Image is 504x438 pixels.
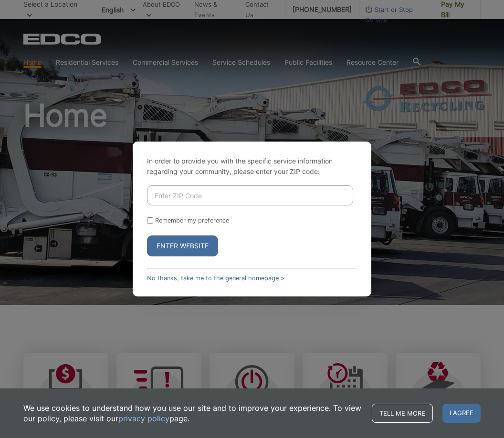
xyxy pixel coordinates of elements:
p: We use cookies to understand how you use our site and to improve your experience. To view our pol... [23,403,362,424]
a: Tell me more [372,404,433,423]
button: Enter Website [147,235,218,256]
p: In order to provide you with the specific service information regarding your community, please en... [147,156,357,177]
a: privacy policy [118,413,169,424]
label: Remember my preference [155,217,229,224]
span: I agree [442,404,481,423]
a: No thanks, take me to the general homepage > [147,275,284,282]
input: Enter ZIP Code [147,185,353,205]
